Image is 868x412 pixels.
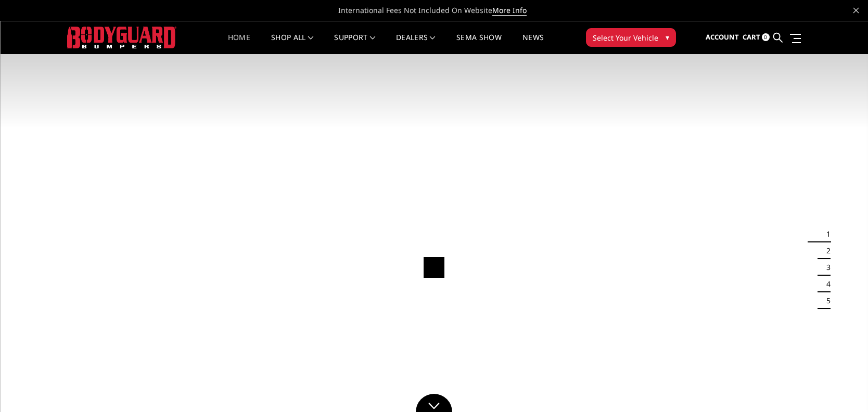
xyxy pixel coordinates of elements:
[228,34,250,54] a: Home
[522,34,544,54] a: News
[820,292,831,309] button: 5 of 5
[820,226,831,242] button: 1 of 5
[743,23,770,51] a: Cart 0
[586,28,676,47] button: Select Your Vehicle
[706,32,739,42] span: Account
[666,32,669,43] span: ▾
[416,394,452,412] a: Click to Down
[67,27,176,48] img: BODYGUARD BUMPERS
[492,5,527,16] a: More Info
[762,33,770,41] span: 0
[593,32,658,43] span: Select Your Vehicle
[820,276,831,292] button: 4 of 5
[456,34,502,54] a: SEMA Show
[820,259,831,276] button: 3 of 5
[396,34,436,54] a: Dealers
[743,32,760,42] span: Cart
[820,242,831,259] button: 2 of 5
[334,34,375,54] a: Support
[271,34,313,54] a: shop all
[706,23,739,51] a: Account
